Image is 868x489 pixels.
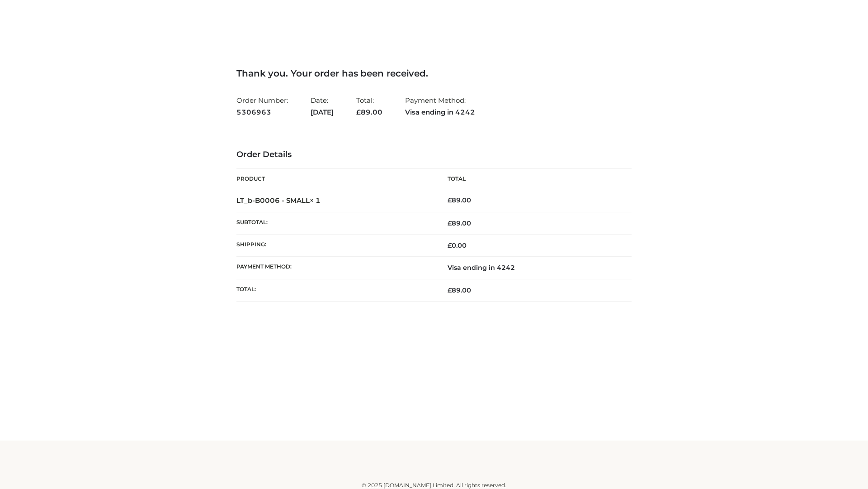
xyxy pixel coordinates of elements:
span: 89.00 [356,108,382,116]
span: £ [448,241,452,249]
span: £ [448,196,452,204]
h3: Order Details [236,150,632,160]
strong: LT_b-B0006 - SMALL [236,196,321,205]
th: Product [236,169,434,189]
bdi: 0.00 [448,241,467,249]
span: 89.00 [448,286,471,294]
span: £ [356,108,361,116]
span: 89.00 [448,219,471,227]
li: Date: [311,92,334,120]
span: £ [448,286,452,294]
li: Payment Method: [405,92,475,120]
th: Total: [236,279,434,301]
strong: Visa ending in 4242 [405,106,475,118]
strong: × 1 [310,196,321,205]
li: Total: [356,92,382,120]
th: Payment method: [236,257,434,279]
strong: 5306963 [236,106,288,118]
th: Subtotal: [236,212,434,234]
td: Visa ending in 4242 [434,257,632,279]
th: Total [434,169,632,189]
li: Order Number: [236,92,288,120]
bdi: 89.00 [448,196,471,204]
h3: Thank you. Your order has been received. [236,68,632,79]
th: Shipping: [236,235,434,257]
span: £ [448,219,452,227]
strong: [DATE] [311,106,334,118]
